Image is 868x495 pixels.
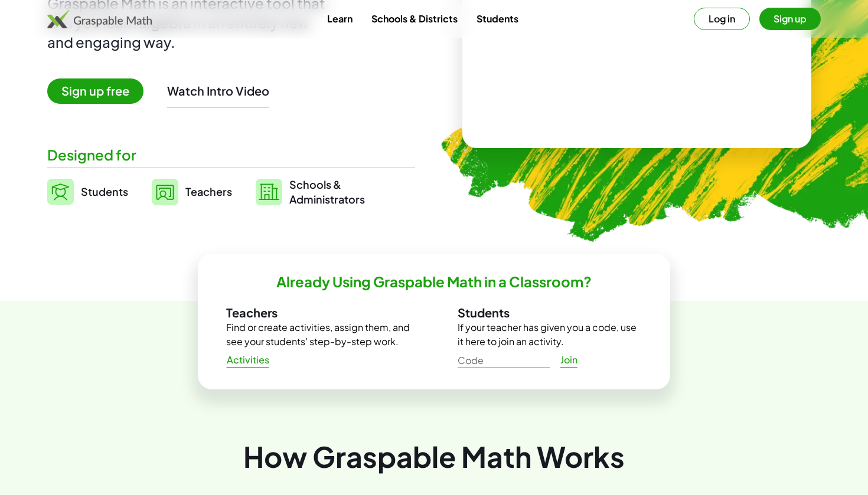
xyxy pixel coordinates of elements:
span: Activities [226,354,269,366]
img: svg%3e [152,179,178,205]
button: Sign up [759,8,821,30]
span: Students [81,185,128,198]
span: Teachers [185,185,232,198]
p: Find or create activities, assign them, and see your students' step-by-step work. [226,320,410,349]
a: Students [47,177,128,206]
a: Activities [217,349,279,371]
a: Join [550,349,588,371]
a: Students [467,8,528,29]
h3: Students [458,305,642,320]
h3: Teachers [226,305,410,320]
button: Log in [694,8,750,30]
div: How Graspable Math Works [47,437,821,476]
a: Schools &Administrators [256,177,365,206]
span: Join [560,354,577,366]
button: Watch Intro Video [167,83,269,99]
p: If your teacher has given you a code, use it here to join an activity. [458,320,642,349]
h2: Already Using Graspable Math in a Classroom? [276,273,592,291]
span: Sign up free [47,78,143,104]
div: Designed for [47,145,415,165]
video: What is this? This is dynamic math notation. Dynamic math notation plays a central role in how Gr... [549,1,726,90]
a: Teachers [152,177,232,206]
a: Schools & Districts [362,8,467,29]
a: Learn [318,8,362,29]
img: svg%3e [256,179,282,205]
span: Schools & Administrators [289,177,365,206]
img: svg%3e [47,179,74,205]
